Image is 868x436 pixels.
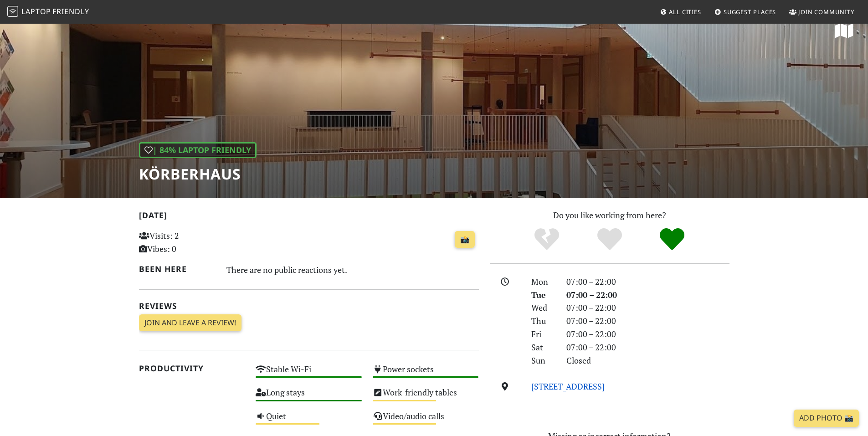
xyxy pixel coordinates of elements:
img: LaptopFriendly [7,6,18,17]
a: 📸 [455,231,475,248]
div: Long stays [250,385,367,408]
div: Tue [526,288,560,302]
div: Mon [526,275,560,288]
p: Do you like working from here? [490,209,729,222]
div: Video/audio calls [367,409,484,432]
h2: Been here [139,264,216,274]
div: Power sockets [367,362,484,385]
div: Sun [526,354,560,367]
p: Visits: 2 Vibes: 0 [139,229,245,256]
a: Join and leave a review! [139,314,241,332]
div: Stable Wi-Fi [250,362,367,385]
div: 07:00 – 22:00 [561,288,735,302]
div: Yes [578,227,641,252]
div: Closed [561,354,735,367]
a: Suggest Places [711,4,780,20]
div: Work-friendly tables [367,385,484,408]
h2: [DATE] [139,210,479,224]
a: Join Community [786,4,858,20]
div: 07:00 – 22:00 [561,301,735,314]
div: 07:00 – 22:00 [561,328,735,341]
div: No [515,227,578,252]
h2: Reviews [139,301,479,311]
a: [STREET_ADDRESS] [531,381,605,392]
div: Definitely! [641,227,704,252]
div: 07:00 – 22:00 [561,314,735,328]
div: Sat [526,341,560,354]
div: 07:00 – 22:00 [561,341,735,354]
h2: Productivity [139,364,245,373]
span: All Cities [669,8,701,16]
span: Join Community [798,8,854,16]
span: Suggest Places [724,8,776,16]
a: All Cities [656,4,705,20]
span: Friendly [52,6,89,16]
h1: KörberHaus [139,165,257,183]
div: Quiet [250,409,367,432]
a: LaptopFriendly LaptopFriendly [7,4,89,20]
div: Fri [526,328,560,341]
div: Thu [526,314,560,328]
div: 07:00 – 22:00 [561,275,735,288]
div: There are no public reactions yet. [226,262,479,277]
div: | 84% Laptop Friendly [139,142,257,158]
span: Laptop [21,6,51,16]
div: Wed [526,301,560,314]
